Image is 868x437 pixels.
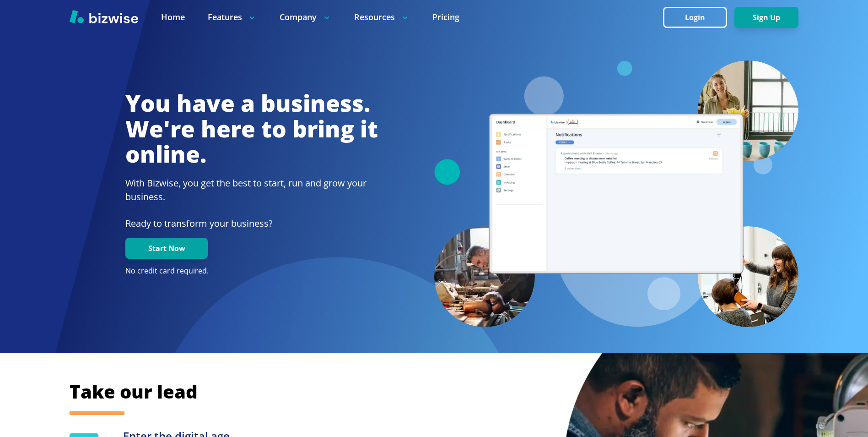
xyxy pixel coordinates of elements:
button: Start Now [125,238,208,259]
a: Login [663,13,734,22]
a: Home [161,11,185,23]
p: Company [280,11,331,23]
a: Pricing [432,11,459,23]
p: Ready to transform your business? [125,217,378,230]
img: Bizwise Logo [70,10,138,23]
a: Sign Up [734,13,798,22]
p: No credit card required. [125,266,378,276]
button: Login [663,7,727,28]
h2: With Bizwise, you get the best to start, run and grow your business. [125,176,378,204]
button: Sign Up [734,7,798,28]
h1: You have a business. We're here to bring it online. [125,91,378,167]
p: Features [208,11,257,23]
p: Resources [354,11,410,23]
h2: Take our lead [70,379,756,404]
a: Start Now [125,244,208,253]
